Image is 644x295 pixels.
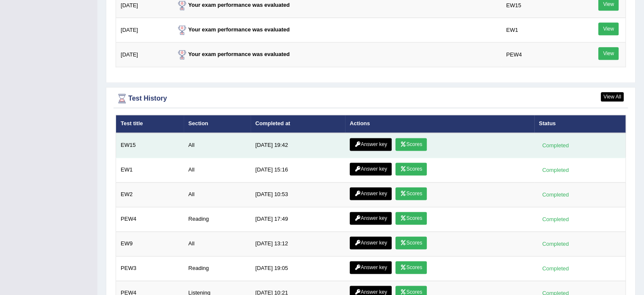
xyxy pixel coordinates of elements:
a: View [598,47,619,60]
a: Answer key [350,138,392,151]
td: [DATE] 17:49 [251,207,345,231]
td: EW15 [116,133,184,158]
td: EW2 [116,182,184,207]
strong: Your exam performance was evaluated [176,26,290,33]
a: Scores [395,187,427,200]
td: [DATE] 13:12 [251,231,345,256]
a: Answer key [350,163,392,175]
a: Scores [395,138,427,151]
td: All [184,133,251,158]
th: Actions [345,115,534,133]
div: Completed [539,141,572,150]
th: Test title [116,115,184,133]
strong: Your exam performance was evaluated [176,51,290,57]
a: View All [601,92,624,101]
a: Answer key [350,212,392,225]
th: Section [184,115,251,133]
td: [DATE] 10:53 [251,182,345,207]
th: Completed at [251,115,345,133]
a: Scores [395,236,427,249]
td: PEW4 [501,42,575,67]
td: [DATE] 19:05 [251,256,345,281]
td: Reading [184,256,251,281]
div: Completed [539,215,572,224]
a: Answer key [350,236,392,249]
td: EW9 [116,231,184,256]
td: PEW4 [116,207,184,231]
a: Answer key [350,187,392,200]
a: Scores [395,212,427,225]
strong: Your exam performance was evaluated [176,2,290,8]
td: All [184,182,251,207]
div: Completed [539,190,572,199]
td: [DATE] 15:16 [251,157,345,182]
a: View [598,22,619,35]
a: Scores [395,261,427,274]
th: Status [534,115,626,133]
td: EW1 [116,157,184,182]
div: Test History [116,92,626,105]
a: Answer key [350,261,392,274]
a: Scores [395,163,427,175]
td: PEW3 [116,256,184,281]
td: [DATE] 19:42 [251,133,345,158]
div: Completed [539,166,572,174]
td: Reading [184,207,251,231]
div: Completed [539,264,572,273]
td: EW1 [501,18,575,42]
td: [DATE] [116,18,171,42]
td: All [184,231,251,256]
td: [DATE] [116,42,171,67]
td: All [184,157,251,182]
div: Completed [539,239,572,248]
